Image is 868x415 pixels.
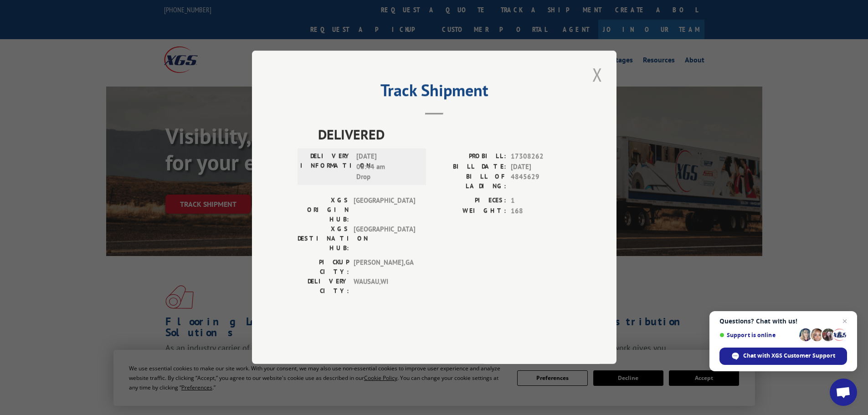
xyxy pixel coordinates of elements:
[434,206,506,216] label: WEIGHT:
[354,258,415,277] span: [PERSON_NAME] , GA
[356,152,418,183] span: [DATE] 08:44 am Drop
[719,332,796,338] span: Support is online
[298,258,349,277] label: PICKUP CITY:
[511,196,571,206] span: 1
[434,152,506,162] label: PROBILL:
[298,196,349,225] label: XGS ORIGIN HUB:
[511,162,571,172] span: [DATE]
[354,196,415,225] span: [GEOGRAPHIC_DATA]
[511,172,571,191] span: 4845629
[511,206,571,216] span: 168
[743,352,835,360] span: Chat with XGS Customer Support
[300,152,352,183] label: DELIVERY INFORMATION:
[511,152,571,162] span: 17308262
[298,84,571,101] h2: Track Shipment
[298,225,349,253] label: XGS DESTINATION HUB:
[434,162,506,172] label: BILL DATE:
[590,62,605,87] button: Close modal
[354,277,415,296] span: WAUSAU , WI
[830,379,857,406] a: Open chat
[434,172,506,191] label: BILL OF LADING:
[318,124,571,145] span: DELIVERED
[719,348,847,365] span: Chat with XGS Customer Support
[298,277,349,296] label: DELIVERY CITY:
[354,225,415,253] span: [GEOGRAPHIC_DATA]
[719,318,847,325] span: Questions? Chat with us!
[434,196,506,206] label: PIECES:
